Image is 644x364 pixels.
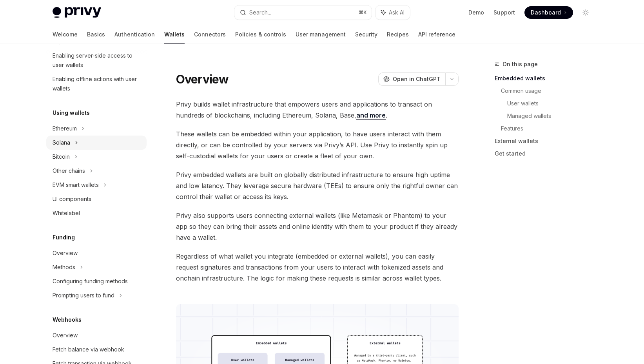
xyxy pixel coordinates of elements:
[46,328,147,342] a: Overview
[176,72,229,86] h1: Overview
[176,210,459,243] span: Privy also supports users connecting external wallets (like Metamask or Phantom) to your app so t...
[507,97,598,110] a: User wallets
[53,345,124,354] div: Fetch balance via webhook
[389,9,405,16] span: Ask AI
[87,25,105,44] a: Basics
[53,315,82,324] h5: Webhooks
[53,180,99,190] div: EVM smart wallets
[503,60,538,69] span: On this page
[46,192,147,206] a: UI components
[194,25,226,44] a: Connectors
[53,51,142,70] div: Enabling server-side access to user wallets
[53,152,70,161] div: Bitcoin
[53,291,114,300] div: Prompting users to fund
[53,25,78,44] a: Welcome
[393,75,441,83] span: Open in ChatGPT
[53,74,142,93] div: Enabling offline actions with user wallets
[376,5,410,20] button: Ask AI
[53,263,75,272] div: Methods
[176,99,459,121] span: Privy builds wallet infrastructure that empowers users and applications to transact on hundreds o...
[501,122,598,135] a: Features
[495,72,598,85] a: Embedded wallets
[418,25,455,44] a: API reference
[53,248,78,258] div: Overview
[53,208,80,218] div: Whitelabel
[46,342,147,357] a: Fetch balance via webhook
[234,5,372,20] button: Search...⌘K
[579,6,592,19] button: Toggle dark mode
[53,233,75,242] h5: Funding
[235,25,286,44] a: Policies & controls
[296,25,346,44] a: User management
[53,108,90,118] h5: Using wallets
[507,110,598,122] a: Managed wallets
[114,25,155,44] a: Authentication
[46,72,147,96] a: Enabling offline actions with user wallets
[53,166,85,176] div: Other chains
[495,135,598,147] a: External wallets
[164,25,185,44] a: Wallets
[46,49,147,72] a: Enabling server-side access to user wallets
[249,8,271,17] div: Search...
[176,169,459,202] span: Privy embedded wallets are built on globally distributed infrastructure to ensure high uptime and...
[53,194,91,204] div: UI components
[468,9,484,16] a: Demo
[356,111,386,120] a: and more
[355,25,377,44] a: Security
[46,206,147,220] a: Whitelabel
[531,9,561,16] span: Dashboard
[524,6,573,19] a: Dashboard
[53,7,101,18] img: light logo
[53,138,70,147] div: Solana
[387,25,409,44] a: Recipes
[53,124,77,133] div: Ethereum
[493,9,515,16] a: Support
[176,129,459,161] span: These wallets can be embedded within your application, to have users interact with them directly,...
[378,72,445,86] button: Open in ChatGPT
[46,246,147,260] a: Overview
[53,277,128,286] div: Configuring funding methods
[495,147,598,160] a: Get started
[53,331,78,340] div: Overview
[46,274,147,288] a: Configuring funding methods
[501,85,598,97] a: Common usage
[176,251,459,284] span: Regardless of what wallet you integrate (embedded or external wallets), you can easily request si...
[359,9,367,16] span: ⌘ K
